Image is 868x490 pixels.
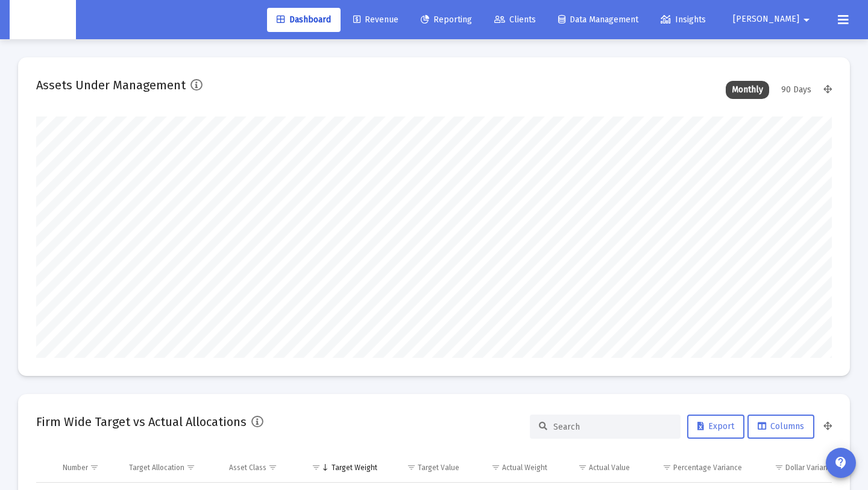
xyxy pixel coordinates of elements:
td: Column Number [54,453,121,482]
div: Number [63,463,88,472]
div: Target Allocation [129,463,184,472]
span: Show filter options for column 'Actual Weight' [491,463,500,472]
div: Dollar Variance [785,463,835,472]
button: Columns [747,415,814,439]
td: Column Actual Weight [468,453,556,482]
a: Insights [651,8,715,32]
span: Show filter options for column 'Percentage Variance' [662,463,671,472]
span: Show filter options for column 'Number' [90,463,99,472]
span: Data Management [558,14,638,25]
span: Show filter options for column 'Asset Class' [268,463,277,472]
td: Column Target Weight [298,453,385,482]
td: Column Target Value [386,453,468,482]
input: Search [553,422,671,432]
span: Reporting [421,14,472,25]
span: Columns [758,421,804,431]
div: 90 Days [775,81,817,99]
button: Export [687,415,744,439]
td: Column Actual Value [556,453,638,482]
td: Column Dollar Variance [750,453,846,482]
button: [PERSON_NAME] [719,7,828,31]
td: Column Target Allocation [121,453,221,482]
div: Actual Weight [502,463,547,472]
a: Reporting [411,8,482,32]
span: Clients [494,14,536,25]
span: Show filter options for column 'Target Allocation' [186,463,195,472]
div: Target Weight [332,463,377,472]
div: Target Value [418,463,459,472]
span: Insights [661,14,706,25]
div: Actual Value [589,463,630,472]
a: Dashboard [267,8,341,32]
h2: Firm Wide Target vs Actual Allocations [36,412,247,431]
span: Revenue [353,14,398,25]
div: Monthly [726,81,769,99]
div: Asset Class [229,463,266,472]
mat-icon: arrow_drop_down [799,8,814,32]
mat-icon: contact_support [834,456,848,470]
a: Data Management [549,8,648,32]
span: Show filter options for column 'Target Weight' [312,463,321,472]
div: Percentage Variance [673,463,742,472]
span: Show filter options for column 'Actual Value' [578,463,587,472]
span: Show filter options for column 'Dollar Variance' [775,463,784,472]
span: [PERSON_NAME] [733,14,799,25]
span: Show filter options for column 'Target Value' [407,463,416,472]
span: Dashboard [277,14,331,25]
span: Export [697,421,734,431]
a: Clients [485,8,546,32]
img: Dashboard [19,8,67,32]
td: Column Asset Class [221,453,298,482]
h2: Assets Under Management [36,75,186,95]
td: Column Percentage Variance [638,453,750,482]
a: Revenue [344,8,408,32]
